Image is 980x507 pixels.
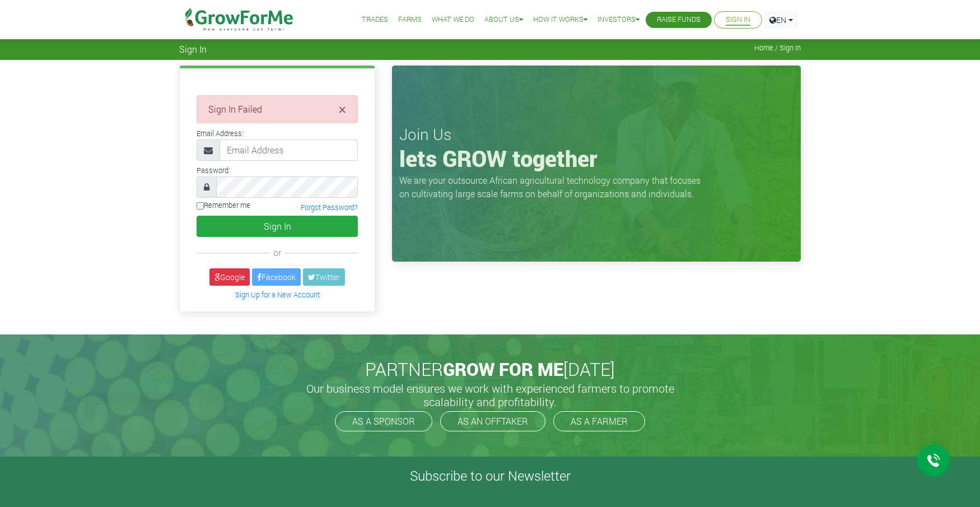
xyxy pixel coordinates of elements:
a: Sign Up for a New Account [235,290,320,299]
div: Sign In Failed [197,95,358,123]
button: Sign In [197,216,358,237]
a: Farms [398,14,422,26]
button: Close [339,103,346,116]
a: What We Do [432,14,474,26]
h1: lets GROW together [399,145,794,172]
a: AS AN OFFTAKER [440,411,545,431]
a: AS A SPONSOR [335,411,432,431]
a: Google [209,268,250,286]
p: We are your outsource African agricultural technology company that focuses on cultivating large s... [399,174,707,201]
h2: PARTNER [DATE] [184,359,796,380]
a: EN [764,11,798,29]
input: Remember me [197,202,204,210]
a: How it Works [533,14,587,26]
a: Investors [598,14,640,26]
a: About Us [484,14,523,26]
span: Sign In [179,44,207,54]
span: × [339,100,346,118]
span: Home / Sign In [754,44,801,52]
a: Raise Funds [657,14,701,26]
h4: Subscribe to our Newsletter [14,468,966,484]
span: GROW FOR ME [443,357,563,381]
a: Trades [362,14,388,26]
h3: Join Us [399,125,794,144]
h5: Our business model ensures we work with experienced farmers to promote scalability and profitabil... [294,382,686,408]
a: AS A FARMER [553,411,645,431]
div: or [197,246,358,259]
input: Email Address [220,139,358,161]
label: Remember me [197,200,250,211]
a: Sign In [726,14,750,26]
label: Password: [197,165,230,176]
a: Forgot Password? [301,203,358,212]
label: Email Address: [197,128,244,139]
